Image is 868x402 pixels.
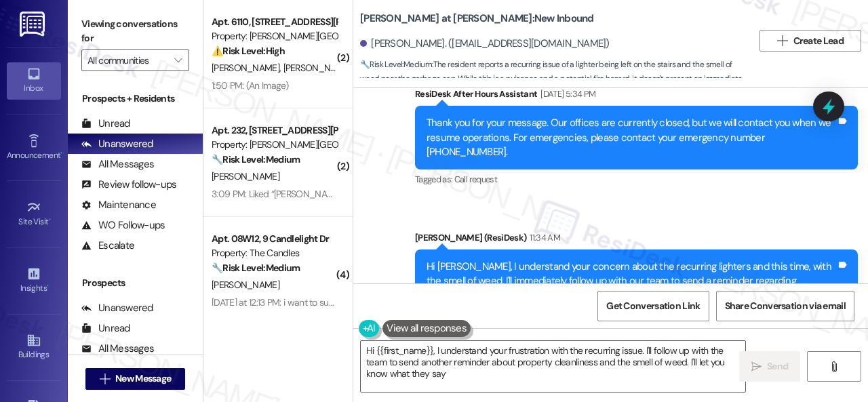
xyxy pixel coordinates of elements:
span: New Message [115,371,171,386]
div: 1:50 PM: (An Image) [212,79,289,92]
div: Tagged as: [415,169,858,189]
span: Call request [454,174,497,185]
div: Hi [PERSON_NAME], I understand your concern about the recurring lighters and this time, with the ... [427,260,836,318]
span: [PERSON_NAME] [212,279,279,291]
div: Thank you for your message. Our offices are currently closed, but we will contact you when we res... [427,116,836,159]
div: [PERSON_NAME]. ([EMAIL_ADDRESS][DOMAIN_NAME]) [360,37,610,51]
div: Unread [81,321,130,336]
i:  [100,374,110,384]
strong: 🔧 Risk Level: Medium [360,59,432,70]
a: Site Visit • [7,196,61,233]
div: ResiDesk After Hours Assistant [415,87,858,106]
div: Apt. 08W12, 9 Candlelight Dr [212,232,337,246]
div: Unread [81,117,130,131]
div: Unanswered [81,301,153,315]
div: Prospects + Residents [68,92,203,106]
button: New Message [85,368,186,390]
i:  [751,361,762,372]
div: All Messages [81,342,154,356]
button: Send [739,351,800,382]
label: Viewing conversations for [81,14,189,49]
i:  [777,35,787,46]
span: • [60,148,62,158]
div: [DATE] 5:34 PM [537,87,595,101]
div: All Messages [81,157,154,172]
div: [DATE] at 12:13 PM: i want to submit a work order [212,296,399,308]
input: All communities [87,49,167,71]
div: Prospects [68,276,203,290]
div: 11:34 AM [526,230,560,245]
span: Create Lead [793,34,844,48]
i:  [829,361,839,372]
a: Inbox [7,62,61,99]
strong: ⚠️ Risk Level: High [212,45,285,57]
i:  [174,55,182,66]
div: [PERSON_NAME] (ResiDesk) [415,230,858,249]
div: Property: The Candles [212,246,337,260]
div: Property: [PERSON_NAME][GEOGRAPHIC_DATA] [212,29,337,43]
textarea: Hi {{first_name}}, I understand your frustration with the recurring issue. I'll follow up with th... [361,341,745,392]
div: Escalate [81,239,134,253]
span: [PERSON_NAME] [212,170,279,182]
span: Send [767,359,788,374]
strong: 🔧 Risk Level: Medium [212,262,300,274]
span: Share Conversation via email [725,299,846,313]
span: • [49,215,51,224]
div: Maintenance [81,198,156,212]
div: Apt. 232, [STREET_ADDRESS][PERSON_NAME] [212,123,337,138]
img: ResiDesk Logo [20,12,47,37]
span: : The resident reports a recurring issue of a lighter being left on the stairs and the smell of w... [360,58,753,116]
span: [PERSON_NAME] [283,62,351,74]
div: Property: [PERSON_NAME][GEOGRAPHIC_DATA] [212,138,337,152]
button: Get Conversation Link [597,291,709,321]
span: Get Conversation Link [606,299,700,313]
strong: 🔧 Risk Level: Medium [212,153,300,165]
a: Insights • [7,262,61,299]
div: Apt. 6110, [STREET_ADDRESS][PERSON_NAME] [212,15,337,29]
span: [PERSON_NAME] [212,62,283,74]
button: Create Lead [759,30,861,52]
div: Unanswered [81,137,153,151]
span: • [47,281,49,291]
b: [PERSON_NAME] at [PERSON_NAME]: New Inbound [360,12,594,26]
button: Share Conversation via email [716,291,854,321]
div: WO Follow-ups [81,218,165,233]
div: Review follow-ups [81,178,176,192]
a: Buildings [7,329,61,365]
